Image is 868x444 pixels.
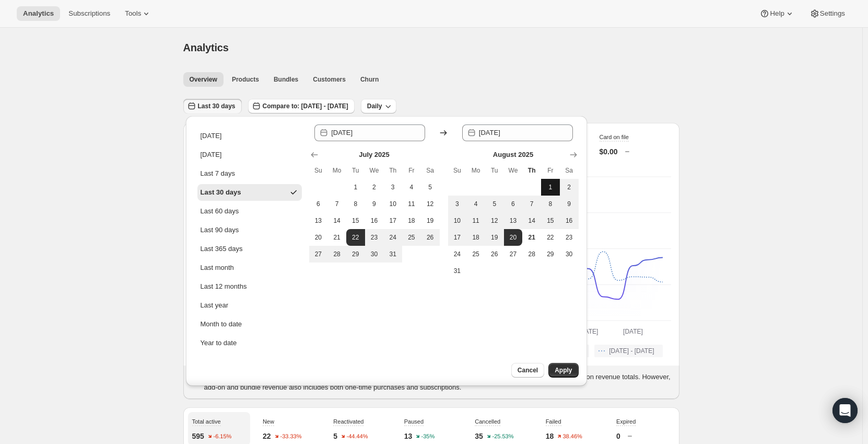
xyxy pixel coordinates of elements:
th: Saturday [421,162,440,179]
button: Wednesday August 27 2025 [504,246,523,263]
span: 11 [406,200,417,208]
button: Start of range Tuesday July 22 2025 [346,229,365,246]
span: 7 [526,200,537,208]
span: 9 [369,200,380,208]
button: Cancel [511,363,544,378]
span: Paused [404,418,424,425]
th: Wednesday [504,162,523,179]
button: Tuesday August 5 2025 [485,196,504,212]
div: Last 60 days [201,206,239,217]
span: Settings [820,9,845,18]
span: 4 [471,200,481,208]
button: Thursday July 31 2025 [383,246,402,263]
div: Last month [201,263,234,273]
span: 2 [564,183,574,191]
button: Year to date [197,335,302,351]
button: Compare to: [DATE] - [DATE] [248,99,355,113]
button: Tools [119,6,158,21]
span: 13 [313,217,324,225]
span: 16 [564,217,574,225]
span: Last 30 days [198,102,236,110]
button: Sunday August 17 2025 [448,229,467,246]
span: Products [232,75,259,84]
button: Friday July 4 2025 [402,179,421,196]
span: 15 [350,217,361,225]
span: Analytics [23,9,54,18]
span: Sa [425,166,436,175]
span: Cancelled [475,418,500,425]
div: Last 365 days [201,244,243,254]
span: Apply [555,366,572,374]
span: 30 [369,250,380,258]
span: We [508,166,519,175]
button: Tuesday July 1 2025 [346,179,365,196]
button: Subscriptions [62,6,116,21]
span: 13 [508,217,519,225]
text: [DATE] [623,328,643,335]
div: Last 30 days [201,187,241,198]
span: 17 [452,233,463,242]
button: Tuesday July 29 2025 [346,246,365,263]
span: 23 [369,233,380,242]
span: Th [388,166,398,175]
button: Saturday August 23 2025 [560,229,579,246]
button: Monday August 18 2025 [466,229,485,246]
button: Wednesday July 2 2025 [365,179,384,196]
button: Last 30 days [183,99,242,113]
span: 23 [564,233,574,242]
span: 28 [332,250,342,258]
span: Analytics [183,42,229,53]
p: $0.00 [600,146,618,157]
button: Sunday July 6 2025 [309,196,328,212]
span: 19 [489,233,500,242]
span: Bundles [274,75,298,84]
button: Thursday July 17 2025 [383,212,402,229]
button: Friday August 1 2025 [541,179,560,196]
button: Friday August 22 2025 [541,229,560,246]
span: Card on file [600,134,629,140]
span: 29 [545,250,556,258]
span: 18 [471,233,481,242]
text: -35% [421,434,435,440]
div: [DATE] [201,131,222,141]
div: Open Intercom Messenger [832,398,858,423]
th: Saturday [560,162,579,179]
button: Thursday July 24 2025 [383,229,402,246]
span: Su [452,166,463,175]
span: 3 [388,183,398,191]
button: Saturday August 2 2025 [560,179,579,196]
button: Monday July 21 2025 [327,229,346,246]
button: Sunday August 31 2025 [448,263,467,279]
span: Tu [489,166,500,175]
p: 18 [546,431,554,441]
span: Mo [471,166,481,175]
button: Thursday August 14 2025 [522,212,541,229]
button: Last 12 months [197,278,302,295]
span: We [369,166,380,175]
p: 5 [333,431,337,441]
button: Monday July 14 2025 [327,212,346,229]
span: New [263,418,274,425]
th: Sunday [309,162,328,179]
button: Friday July 25 2025 [402,229,421,246]
div: Last 12 months [201,281,247,292]
span: 20 [313,233,324,242]
span: Tools [125,9,141,18]
button: Last 30 days [197,184,302,201]
p: 595 [192,431,204,441]
div: [DATE] [201,150,222,160]
span: 27 [313,250,324,258]
text: -25.53% [492,434,513,440]
span: Fr [545,166,556,175]
button: Saturday August 9 2025 [560,196,579,212]
button: Last year [197,297,302,314]
button: Apply [548,363,578,378]
span: 14 [332,217,342,225]
span: [DATE] - [DATE] [609,347,654,355]
th: Tuesday [485,162,504,179]
span: Help [770,9,784,18]
span: 8 [545,200,556,208]
button: Thursday August 7 2025 [522,196,541,212]
span: 24 [388,233,398,242]
span: 15 [545,217,556,225]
